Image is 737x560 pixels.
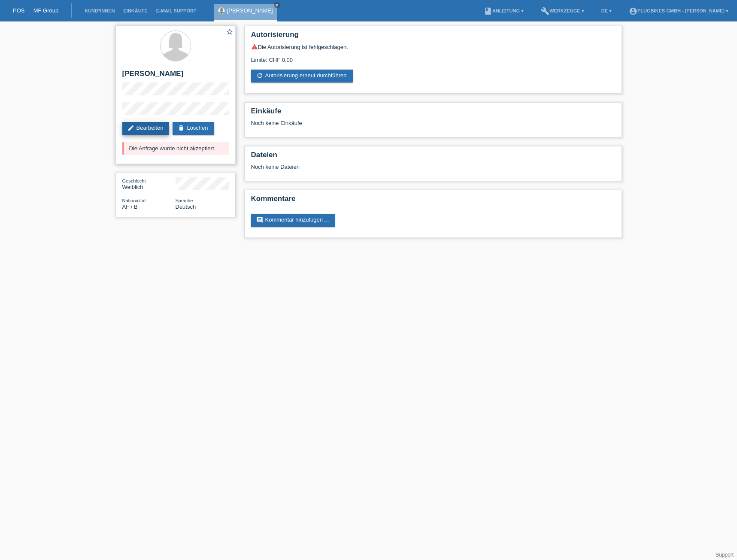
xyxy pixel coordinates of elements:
[13,7,58,14] a: POS — MF Group
[80,8,119,13] a: Kund*innen
[176,204,196,210] span: Deutsch
[251,30,615,43] h2: Autorisierung
[251,214,335,227] a: commentKommentar hinzufügen ...
[176,198,193,203] span: Sprache
[251,50,615,63] div: Limite: CHF 0.00
[127,125,134,131] i: edit
[122,122,170,135] a: editBearbeiten
[251,43,615,50] div: Die Autorisierung ist fehlgeschlagen.
[178,125,185,131] i: delete
[227,7,273,14] a: [PERSON_NAME]
[122,198,146,203] span: Nationalität
[122,142,229,155] div: Die Anfrage wurde nicht akzeptiert.
[625,8,733,13] a: account_circlePlugBikes GmbH - [PERSON_NAME] ▾
[122,70,229,82] h2: [PERSON_NAME]
[256,72,263,79] i: refresh
[119,8,152,13] a: Einkäufe
[251,164,513,170] div: Noch keine Dateien
[275,3,279,7] i: close
[122,204,138,210] span: Afghanistan / B / 21.08.2022
[274,2,280,8] a: close
[226,28,234,37] a: star_border
[484,7,492,15] i: book
[251,151,615,164] h2: Dateien
[251,43,258,50] i: warning
[173,122,214,135] a: deleteLöschen
[537,8,588,13] a: buildWerkzeuge ▾
[152,8,201,13] a: E-Mail Support
[122,178,146,183] span: Geschlecht
[251,195,615,207] h2: Kommentare
[541,7,549,15] i: build
[716,552,734,558] a: Support
[251,70,353,82] a: refreshAutorisierung erneut durchführen
[629,7,637,15] i: account_circle
[251,107,615,120] h2: Einkäufe
[122,177,176,190] div: Weiblich
[256,216,263,223] i: comment
[597,8,616,13] a: DE ▾
[479,8,528,13] a: bookAnleitung ▾
[251,120,615,133] div: Noch keine Einkäufe
[226,28,234,36] i: star_border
